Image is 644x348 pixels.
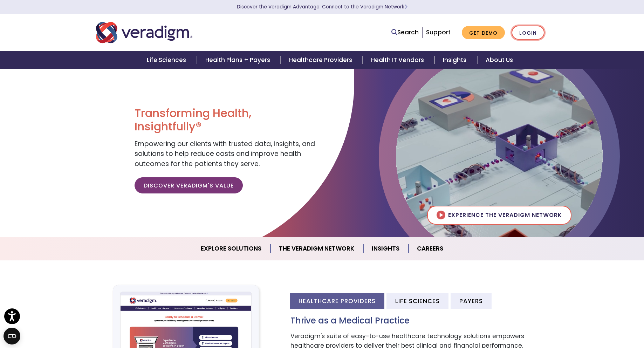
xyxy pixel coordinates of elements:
a: Discover the Veradigm Advantage: Connect to the Veradigm NetworkLearn More [237,4,407,10]
h1: Transforming Health, Insightfully® [135,107,317,134]
h3: Thrive as a Medical Practice [290,316,548,326]
a: Life Sciences [138,51,197,69]
a: Careers [409,240,452,258]
a: Get Demo [462,26,505,40]
a: Healthcare Providers [281,51,363,69]
a: Discover Veradigm's Value [135,177,243,193]
a: Support [426,28,451,36]
button: Open CMP widget [4,328,20,344]
a: About Us [477,51,521,69]
a: Health IT Vendors [363,51,434,69]
a: Login [512,26,544,40]
a: Explore Solutions [192,240,270,258]
li: Life Sciences [386,293,448,309]
a: Insights [363,240,409,258]
li: Payers [451,293,492,309]
iframe: Drift Chat Widget [509,298,636,340]
a: Search [391,28,419,37]
li: Healthcare Providers [290,293,384,309]
span: Learn More [404,4,407,10]
a: Health Plans + Payers [197,51,281,69]
span: Empowering our clients with trusted data, insights, and solutions to help reduce costs and improv... [135,139,315,169]
a: Insights [434,51,477,69]
img: Veradigm logo [96,21,192,44]
a: The Veradigm Network [270,240,363,258]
